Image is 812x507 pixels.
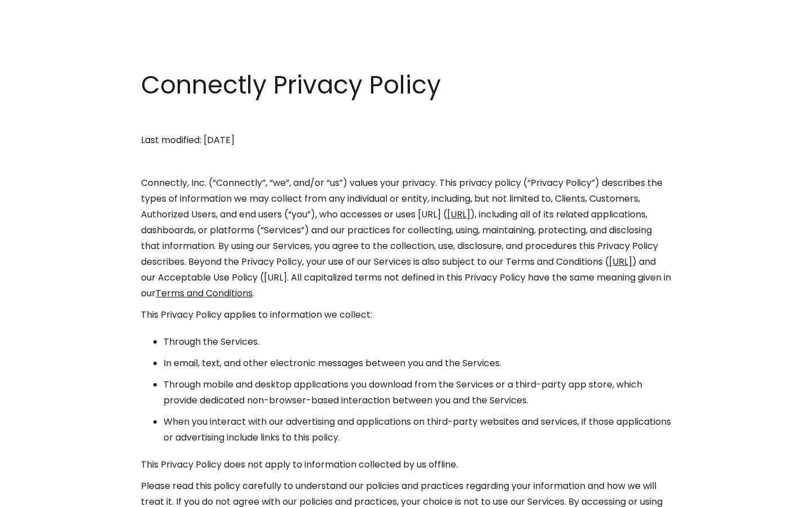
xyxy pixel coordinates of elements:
[141,457,671,473] p: This Privacy Policy does not apply to information collected by us offline.
[11,486,68,503] aside: Language selected: English
[141,111,671,127] p: ‍
[164,355,671,371] li: In email, text, and other electronic messages between you and the Services.
[141,307,671,323] p: This Privacy Policy applies to information we collect:
[609,255,632,268] a: [URL]
[164,414,671,446] li: When you interact with our advertising and applications on third-party websites and services, if ...
[23,487,68,503] ul: Language list
[141,132,671,148] p: Last modified: [DATE]
[447,208,470,221] a: [URL]
[164,377,671,408] li: Through mobile and desktop applications you download from the Services or a third-party app store...
[141,154,671,170] p: ‍
[156,287,253,300] a: Terms and Conditions
[164,334,671,350] li: Through the Services.
[141,175,671,301] p: Connectly, Inc. (“Connectly”, “we”, and/or “us”) values your privacy. This privacy policy (“Priva...
[141,68,671,103] h1: Connectly Privacy Policy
